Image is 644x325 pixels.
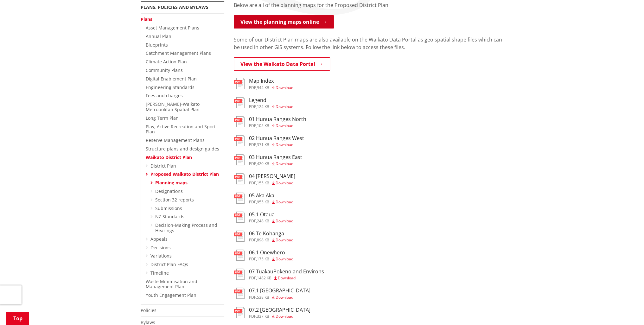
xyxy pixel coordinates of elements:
h3: 01 Hunua Ranges North [249,116,306,122]
img: document-pdf.svg [234,173,245,184]
a: Variations [150,253,172,259]
a: Legend pdf,124 KB Download [234,97,293,109]
div: , [249,181,295,185]
div: , [249,219,293,223]
a: Decisions [150,245,171,251]
a: Plans, policies and bylaws [141,4,208,10]
img: document-pdf.svg [234,307,245,318]
a: NZ Standards [155,213,184,220]
a: Timeline [150,270,169,276]
h3: 03 Hunua Ranges East [249,154,302,160]
h3: 04 [PERSON_NAME] [249,173,295,179]
p: Some of our District Plan maps are also available on the Waikato Data Portal as geo spatial shape... [234,36,504,51]
span: pdf [249,256,256,262]
a: View the Waikato Data Portal [234,57,330,71]
a: Climate Action Plan [146,59,187,65]
span: 337 KB [257,314,269,319]
img: document-pdf.svg [234,288,245,299]
h3: 06 Te Kohanga [249,231,293,237]
a: Planning maps [155,180,188,186]
h3: 05 Aka Aka [249,193,293,199]
span: 420 KB [257,161,269,166]
span: Download [276,314,293,319]
a: 06 Te Kohanga pdf,898 KB Download [234,231,293,242]
span: Download [276,123,293,128]
a: Submissions [155,205,182,211]
iframe: Messenger Launcher [615,298,638,321]
a: 07.2 [GEOGRAPHIC_DATA] pdf,337 KB Download [234,307,310,318]
span: Download [276,180,293,186]
span: 155 KB [257,180,269,186]
div: , [249,257,293,261]
span: Download [276,256,293,262]
span: pdf [249,123,256,128]
h3: 02 Hunua Ranges West [249,135,304,141]
span: pdf [249,180,256,186]
div: , [249,315,310,318]
a: Community Plans [146,67,183,73]
span: pdf [249,218,256,224]
a: Play, Active Recreation and Sport Plan [146,124,216,135]
a: Top [6,312,29,325]
h3: Map Index [249,78,293,84]
div: , [249,296,310,299]
a: Reserve Management Plans [146,137,205,143]
a: 06.1 Onewhero pdf,175 KB Download [234,250,293,261]
a: 05 Aka Aka pdf,955 KB Download [234,193,293,204]
img: document-pdf.svg [234,212,245,223]
span: Download [276,295,293,300]
a: 07.1 [GEOGRAPHIC_DATA] pdf,538 KB Download [234,288,310,299]
a: 02 Hunua Ranges West pdf,371 KB Download [234,135,304,147]
a: Youth Engagement Plan [146,292,196,298]
a: 01 Hunua Ranges North pdf,105 KB Download [234,116,306,128]
h3: 07.1 [GEOGRAPHIC_DATA] [249,288,310,294]
a: View the planning maps online [234,15,334,29]
span: Download [276,199,293,205]
a: Section 32 reports [155,197,194,203]
span: 944 KB [257,85,269,90]
a: Long Term Plan [146,115,179,121]
span: 248 KB [257,218,269,224]
h3: 07 TuakauPokeno and Environs [249,269,324,275]
div: , [249,162,302,166]
span: pdf [249,104,256,109]
a: 07 TuakauPokeno and Environs pdf,1482 KB Download [234,269,324,280]
img: document-pdf.svg [234,78,245,89]
img: document-pdf.svg [234,97,245,108]
span: Download [278,275,296,281]
span: pdf [249,314,256,319]
span: 175 KB [257,256,269,262]
span: pdf [249,161,256,166]
a: Structure plans and design guides [146,146,219,152]
span: pdf [249,85,256,90]
span: Download [276,142,293,147]
span: pdf [249,142,256,147]
h3: 05.1 Otaua [249,212,293,218]
a: 05.1 Otaua pdf,248 KB Download [234,212,293,223]
span: pdf [249,199,256,205]
div: , [249,124,306,128]
a: 04 [PERSON_NAME] pdf,155 KB Download [234,173,295,185]
span: pdf [249,275,256,281]
a: Decision-Making Process and Hearings [155,222,217,233]
span: Download [276,218,293,224]
span: 898 KB [257,237,269,243]
span: 124 KB [257,104,269,109]
a: District Plan FAQs [150,261,188,267]
span: Download [276,161,293,166]
img: document-pdf.svg [234,135,245,146]
span: Download [276,85,293,90]
h3: 07.2 [GEOGRAPHIC_DATA] [249,307,310,313]
img: document-pdf.svg [234,193,245,204]
span: Download [276,104,293,109]
a: Blueprints [146,42,168,48]
span: 371 KB [257,142,269,147]
a: [PERSON_NAME]-Waikato Metropolitan Spatial Plan [146,101,200,112]
div: , [249,105,293,109]
img: document-pdf.svg [234,116,245,127]
div: , [249,200,293,204]
a: Waikato District Plan [146,154,192,160]
a: Map Index pdf,944 KB Download [234,78,293,89]
a: 03 Hunua Ranges East pdf,420 KB Download [234,154,302,166]
div: , [249,276,324,280]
